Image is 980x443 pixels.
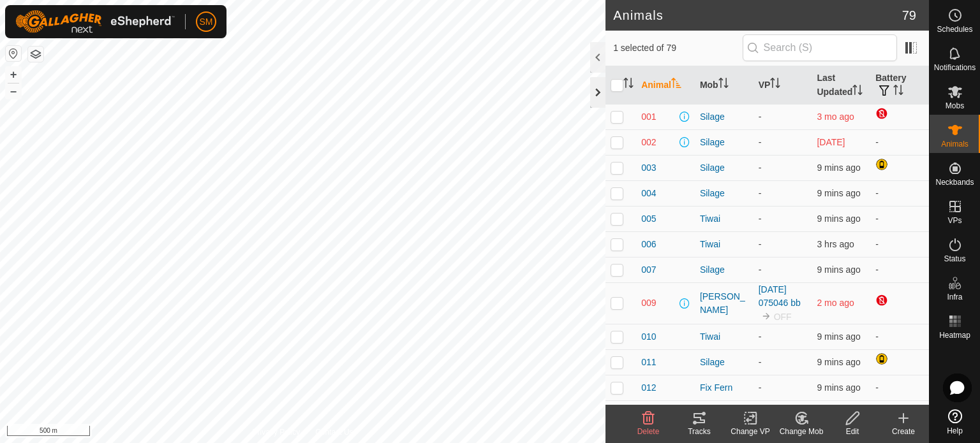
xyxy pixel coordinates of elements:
td: - [870,257,929,282]
input: Search (S) [743,34,897,61]
td: - [870,324,929,349]
span: Notifications [934,64,976,71]
h2: Animals [613,8,902,23]
span: 20 Aug 2025, 7:35 pm [817,331,860,342]
th: Mob [695,66,754,105]
div: Silage [700,161,748,175]
div: Tiwai [700,212,748,226]
th: Battery [870,66,929,105]
p-sorticon: Activate to sort [623,80,634,90]
span: 20 Aug 2025, 7:35 pm [817,265,860,275]
a: [DATE] 075046 bb [759,284,801,308]
th: Last Updated [812,66,870,105]
button: Reset Map [6,46,21,61]
span: 009 [641,296,656,310]
app-display-virtual-paddock-transition: - [759,214,762,224]
span: Neckbands [935,178,974,186]
a: Privacy Policy [253,426,301,438]
img: to [761,311,771,321]
div: Tiwai [700,330,748,344]
span: Heatmap [939,331,970,339]
span: 79 [902,6,916,25]
td: - [870,400,929,426]
app-display-virtual-paddock-transition: - [759,239,762,249]
app-display-virtual-paddock-transition: - [759,357,762,367]
app-display-virtual-paddock-transition: - [759,188,762,198]
span: 20 Aug 2025, 7:35 pm [817,382,860,393]
span: 012 [641,381,656,395]
span: SM [200,15,213,29]
app-display-virtual-paddock-transition: - [759,265,762,275]
span: VPs [947,217,961,224]
a: Contact Us [315,426,353,438]
span: 002 [641,136,656,149]
div: Tiwai [700,238,748,251]
span: 005 [641,212,656,226]
div: Silage [700,356,748,369]
span: 20 Aug 2025, 7:35 pm [817,188,860,198]
a: Help [930,404,980,440]
span: 1 selected of 79 [613,41,742,55]
th: VP [754,66,812,105]
span: 20 Aug 2025, 7:35 pm [817,357,860,367]
span: Animals [941,140,969,148]
span: Schedules [937,25,972,33]
app-display-virtual-paddock-transition: - [759,382,762,393]
span: 006 [641,238,656,251]
p-sorticon: Activate to sort [893,87,903,97]
div: Change Mob [776,426,827,437]
div: Silage [700,136,748,149]
span: 007 [641,263,656,277]
button: – [6,84,21,99]
div: [PERSON_NAME] [700,290,748,317]
span: 20 Aug 2025, 7:35 pm [817,214,860,224]
span: 010 [641,330,656,344]
app-display-virtual-paddock-transition: - [759,137,762,147]
span: 20 Aug 2025, 4:05 pm [817,239,854,249]
td: - [870,231,929,257]
span: 20 Aug 2025, 7:35 pm [817,163,860,173]
td: - [870,375,929,400]
td: - [870,206,929,231]
app-display-virtual-paddock-transition: - [759,112,762,122]
span: Mobs [946,102,964,110]
td: - [870,129,929,155]
div: Create [878,426,929,437]
span: 003 [641,161,656,175]
p-sorticon: Activate to sort [770,80,780,90]
span: 24 Apr 2025, 11:05 pm [817,112,854,122]
div: Silage [700,263,748,277]
span: 004 [641,187,656,200]
span: 22 July 2025, 1:00 pm [817,137,845,147]
span: OFF [774,312,792,322]
span: Status [944,255,965,263]
div: Tracks [674,426,725,437]
div: Silage [700,110,748,124]
span: 001 [641,110,656,124]
app-display-virtual-paddock-transition: - [759,331,762,342]
button: Map Layers [28,47,43,62]
th: Animal [636,66,695,105]
td: - [870,180,929,206]
p-sorticon: Activate to sort [718,80,729,90]
div: Edit [827,426,878,437]
app-display-virtual-paddock-transition: - [759,163,762,173]
div: Fix Fern [700,381,748,395]
div: Silage [700,187,748,200]
p-sorticon: Activate to sort [671,80,681,90]
span: Delete [637,427,660,436]
span: Help [947,427,963,435]
button: + [6,67,21,82]
span: 011 [641,356,656,369]
p-sorticon: Activate to sort [852,87,863,97]
div: Change VP [725,426,776,437]
span: Infra [947,293,962,301]
span: 16 June 2025, 8:35 am [817,298,854,308]
img: Gallagher Logo [15,10,175,33]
